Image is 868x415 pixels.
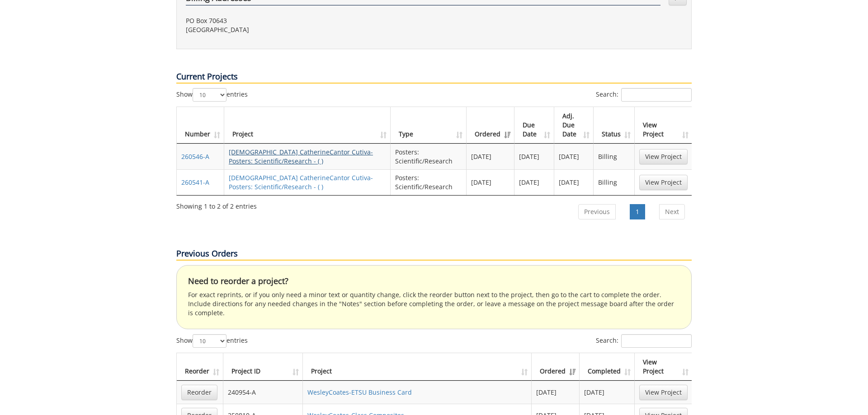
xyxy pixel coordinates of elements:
a: 1 [630,204,645,219]
a: WesleyCoates-ETSU Business Card [307,388,412,396]
p: [GEOGRAPHIC_DATA] [186,25,427,34]
a: Reorder [181,385,217,400]
th: View Project: activate to sort column ascending [635,107,692,144]
th: View Project: activate to sort column ascending [635,353,692,381]
th: Type: activate to sort column ascending [391,107,467,144]
a: View Project [639,175,688,190]
label: Show entries [176,88,248,102]
td: [DATE] [514,169,554,195]
a: View Project [639,385,688,400]
select: Showentries [193,88,226,102]
td: [DATE] [532,381,580,404]
th: Completed: activate to sort column ascending [580,353,635,381]
td: [DATE] [554,144,594,169]
a: [DEMOGRAPHIC_DATA] CatherineCantor Cutiva-Posters: Scientific/Research - ( ) [229,148,373,165]
a: 260546-A [181,152,209,161]
td: Billing [594,144,635,169]
td: [DATE] [554,169,594,195]
label: Search: [596,88,692,102]
td: Billing [594,169,635,195]
td: [DATE] [580,381,635,404]
input: Search: [621,88,692,102]
a: [DEMOGRAPHIC_DATA] CatherineCantor Cutiva-Posters: Scientific/Research - ( ) [229,173,373,191]
td: [DATE] [467,144,514,169]
select: Showentries [193,334,226,348]
p: For exact reprints, or if you only need a minor text or quantity change, click the reorder button... [188,290,680,317]
th: Project: activate to sort column ascending [303,353,532,381]
td: Posters: Scientific/Research [391,144,467,169]
th: Project: activate to sort column ascending [224,107,391,144]
th: Reorder: activate to sort column ascending [177,353,223,381]
input: Search: [621,334,692,348]
p: Current Projects [176,71,692,84]
div: Showing 1 to 2 of 2 entries [176,198,257,211]
a: Previous [578,204,616,219]
a: 260541-A [181,178,209,187]
th: Number: activate to sort column ascending [177,107,224,144]
td: 240954-A [223,381,303,404]
p: Previous Orders [176,248,692,261]
td: [DATE] [467,169,514,195]
a: View Project [639,149,688,164]
td: [DATE] [514,144,554,169]
th: Ordered: activate to sort column ascending [532,353,580,381]
h4: Need to reorder a project? [188,277,680,286]
th: Project ID: activate to sort column ascending [223,353,303,381]
label: Show entries [176,334,248,348]
th: Adj. Due Date: activate to sort column ascending [554,107,594,144]
td: Posters: Scientific/Research [391,169,467,195]
th: Status: activate to sort column ascending [594,107,635,144]
th: Due Date: activate to sort column ascending [514,107,554,144]
th: Ordered: activate to sort column ascending [467,107,514,144]
label: Search: [596,334,692,348]
a: Next [659,204,685,219]
p: PO Box 70643 [186,16,427,25]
